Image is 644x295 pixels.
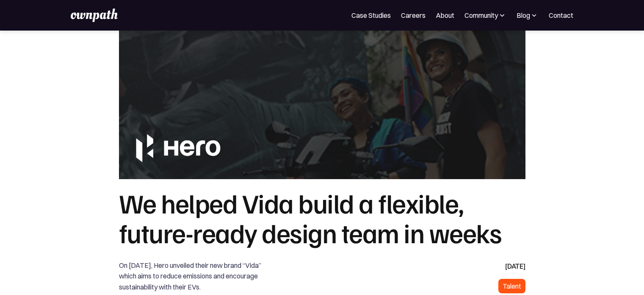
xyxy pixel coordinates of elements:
div: [DATE] [505,260,525,272]
a: Case Studies [351,10,391,20]
div: Community [464,10,506,20]
div: Community [464,10,498,20]
div: Blog [517,10,530,20]
a: Contact [549,10,573,20]
div: Talent [503,280,521,292]
a: Careers [401,10,426,20]
div: Blog [517,10,539,20]
div: On [DATE], Hero unveiled their new brand “Vida” which aims to reduce emissions and encourage sust... [119,260,279,293]
a: About [436,10,454,20]
h1: We helped Vida build a flexible, future-ready design team in weeks [119,188,525,247]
